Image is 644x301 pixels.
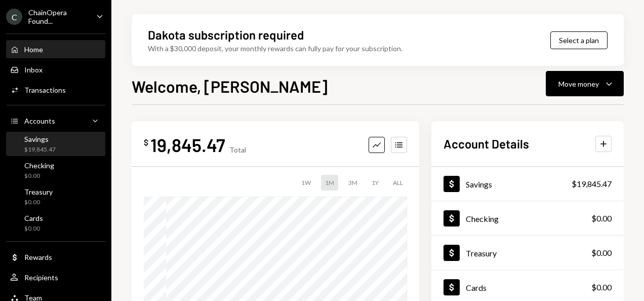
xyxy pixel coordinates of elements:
[6,132,105,156] a: Savings$19,845.47
[389,175,407,191] div: ALL
[28,8,88,25] div: ChainOpera Found...
[6,60,105,79] a: Inbox
[550,31,608,49] button: Select a plan
[466,214,499,223] div: Checking
[466,179,492,189] div: Savings
[466,248,497,258] div: Treasury
[24,273,58,282] div: Recipients
[24,145,56,154] div: $19,845.47
[431,167,624,201] a: Savings$19,845.47
[148,43,402,54] div: With a $30,000 deposit, your monthly rewards can fully pay for your subscription.
[24,172,54,180] div: $0.00
[24,86,66,94] div: Transactions
[466,283,487,292] div: Cards
[24,187,53,196] div: Treasury
[6,40,105,58] a: Home
[591,281,612,293] div: $0.00
[558,79,599,89] div: Move money
[24,117,55,125] div: Accounts
[6,81,105,99] a: Transactions
[132,76,328,96] h1: Welcome, [PERSON_NAME]
[24,198,53,207] div: $0.00
[6,184,105,209] a: Treasury$0.00
[144,137,148,147] div: $
[431,236,624,270] a: Treasury$0.00
[24,65,43,74] div: Inbox
[591,247,612,259] div: $0.00
[546,71,624,96] button: Move money
[229,145,246,154] div: Total
[344,175,361,191] div: 3M
[24,253,52,261] div: Rewards
[321,175,338,191] div: 1M
[297,175,315,191] div: 1W
[6,248,105,266] a: Rewards
[6,158,105,182] a: Checking$0.00
[431,201,624,235] a: Checking$0.00
[24,224,43,233] div: $0.00
[368,175,383,191] div: 1Y
[444,135,529,152] h2: Account Details
[148,26,304,43] div: Dakota subscription required
[24,135,56,143] div: Savings
[591,212,612,224] div: $0.00
[6,268,105,286] a: Recipients
[150,133,225,156] div: 19,845.47
[24,214,43,222] div: Cards
[6,9,22,25] div: C
[6,111,105,130] a: Accounts
[6,211,105,235] a: Cards$0.00
[24,161,54,170] div: Checking
[24,45,43,54] div: Home
[572,178,612,190] div: $19,845.47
